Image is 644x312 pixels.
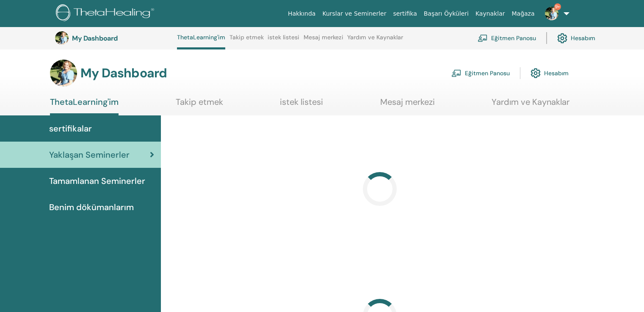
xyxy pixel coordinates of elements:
[390,6,420,22] a: sertifika
[177,34,225,49] a: ThetaLearning'im
[531,64,569,82] a: Hesabım
[508,6,538,22] a: Mağaza
[545,7,558,20] img: default.jpg
[176,97,223,113] a: Takip etmek
[319,6,390,22] a: Kurslar ve Seminerler
[49,122,92,135] span: sertifikalar
[478,34,488,42] img: chalkboard-teacher.svg
[55,31,69,45] img: default.jpg
[50,97,119,115] a: ThetaLearning'im
[229,34,264,47] a: Takip etmek
[451,69,462,77] img: chalkboard-teacher.svg
[80,66,167,81] h3: My Dashboard
[285,6,319,22] a: Hakkında
[49,175,145,187] span: Tamamlanan Seminerler
[56,4,157,23] img: logo.png
[280,97,323,113] a: istek listesi
[478,29,536,47] a: Eğitmen Panosu
[557,31,567,45] img: cog.svg
[557,29,595,47] a: Hesabım
[451,64,510,82] a: Eğitmen Panosu
[49,201,134,213] span: Benim dökümanlarım
[50,60,77,87] img: default.jpg
[49,148,130,161] span: Yaklaşan Seminerler
[380,97,435,113] a: Mesaj merkezi
[531,66,541,80] img: cog.svg
[420,6,472,22] a: Başarı Öyküleri
[472,6,509,22] a: Kaynaklar
[304,34,343,47] a: Mesaj merkezi
[347,34,403,47] a: Yardım ve Kaynaklar
[72,34,157,42] h3: My Dashboard
[268,34,299,47] a: istek listesi
[554,3,561,10] span: 9+
[492,97,569,113] a: Yardım ve Kaynaklar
